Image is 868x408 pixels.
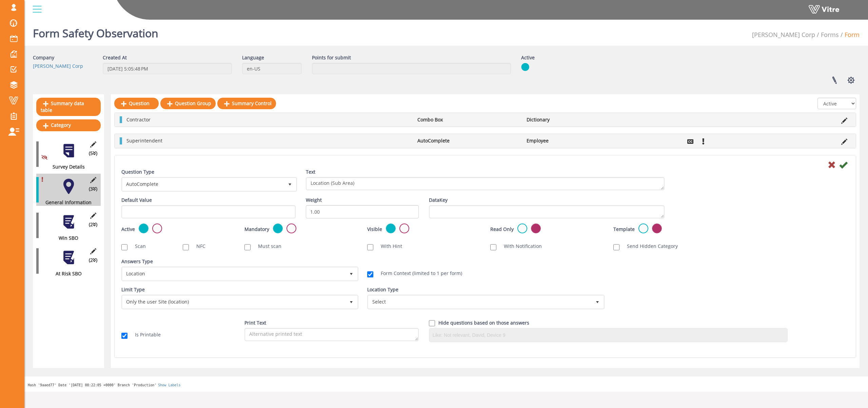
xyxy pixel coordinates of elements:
span: Contractor [126,116,151,123]
span: (2 ) [89,257,97,264]
label: NFC [190,243,205,250]
div: At Risk SBO [36,270,96,277]
label: Weight [306,197,322,203]
li: Dictionary [523,116,632,123]
span: Superintendent [126,137,162,144]
input: With Notification [490,244,496,250]
label: Send Hidden Category [620,243,678,250]
span: AutoComplete [122,178,284,190]
span: (2 ) [89,221,97,228]
label: Active [521,54,535,61]
label: Is Printable [128,331,161,338]
label: Points for submit [312,54,351,61]
a: Summary data table [36,98,101,116]
label: Answers Type [121,258,153,265]
label: With Notification [497,243,542,250]
input: Like: Not relevant, David, Device 9 [431,330,786,340]
span: select [284,178,296,190]
li: Form [839,31,860,39]
img: yes [521,63,529,71]
label: Scan [128,243,146,250]
a: Category [36,119,101,131]
label: Active [121,226,135,233]
span: Select [368,296,591,308]
textarea: Location (Sub Area) [306,177,665,190]
input: Hide question based on answer [429,320,435,326]
input: Is Printable [121,333,127,339]
h1: Form Safety Observation [33,17,158,46]
input: Form Context (limited to 1 per form) [367,271,373,277]
input: Must scan [244,244,251,250]
label: Default Value [121,197,152,203]
li: Combo Box [414,116,523,123]
a: [PERSON_NAME] Corp [752,31,815,39]
span: (3 ) [89,186,97,192]
label: With Hint [374,243,402,250]
label: Language [242,54,264,61]
span: Hash '9aaed77' Date '[DATE] 08:22:05 +0000' Branch 'Production' [28,383,156,387]
label: Hide questions based on those answers [438,319,529,326]
label: Question Type [121,169,154,175]
span: (5 ) [89,150,97,157]
span: Location [122,268,345,280]
label: Limit Type [121,286,145,293]
input: With Hint [367,244,373,250]
span: Only the user Site (location) [122,296,345,308]
label: Company [33,54,54,61]
input: Scan [121,244,127,250]
div: Win SBO [36,235,96,241]
span: select [591,296,604,308]
label: Location Type [367,286,398,293]
span: select [345,296,357,308]
input: Send Hidden Category [613,244,619,250]
label: Mandatory [244,226,269,233]
a: [PERSON_NAME] Corp [33,63,83,69]
li: Employee [523,137,632,144]
a: Summary Control [217,98,276,109]
label: Created At [103,54,127,61]
label: Must scan [251,243,281,250]
label: Form Context (limited to 1 per form) [374,270,462,277]
a: Question Group [160,98,216,109]
input: NFC [183,244,189,250]
label: Read Only [490,226,514,233]
span: select [345,268,357,280]
label: Print Text [244,319,266,326]
label: Visible [367,226,382,233]
a: Forms [821,31,839,39]
label: DataKey [429,197,448,203]
li: AutoComplete [414,137,523,144]
a: Question [114,98,159,109]
label: Text [306,169,315,175]
div: Survey Details [36,163,96,170]
a: Show Labels [158,383,180,387]
div: General Information [36,199,96,206]
label: Template [613,226,635,233]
